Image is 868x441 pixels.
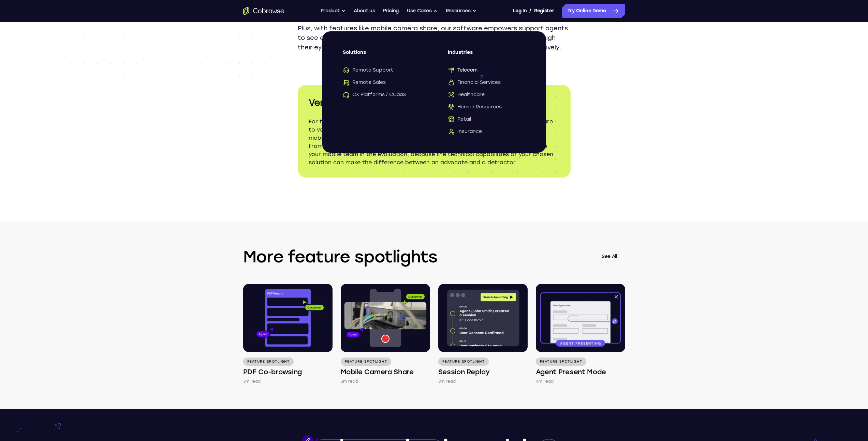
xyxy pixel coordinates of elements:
[536,284,625,352] img: Agent Present Mode
[448,49,526,61] span: Industries
[354,4,375,18] a: About us
[298,24,571,52] p: Plus, with features like mobile camera share, our software empowers support agents to see exactly...
[438,378,456,385] p: 3m read
[343,79,386,86] span: Remote Sales
[309,96,560,109] h3: Vendor evaluation tip
[536,367,606,377] h4: Agent Present Mode
[243,7,284,15] a: Go to the home page
[513,4,527,18] a: Log In
[448,91,455,98] img: Healthcare
[448,116,526,123] a: RetailRetail
[243,367,302,377] h4: PDF Co-browsing
[448,128,526,135] a: InsuranceInsurance
[446,4,476,18] button: Resources
[448,104,502,110] span: Human Resources
[448,67,477,74] span: Telecom
[562,4,625,18] a: Try Online Demo
[448,91,485,98] span: Healthcare
[341,378,358,385] p: 3m read
[448,104,455,110] img: Human Resources
[448,116,455,123] img: Retail
[341,367,414,377] h4: Mobile Camera Share
[309,118,560,167] p: For the few providers that list mobile support on their marketing websites, make sure to verify t...
[343,91,350,98] img: CX Platforms / CCaaS
[438,367,490,377] h4: Session Replay
[448,104,526,110] a: Human ResourcesHuman Resources
[529,7,531,15] span: /
[341,284,430,385] a: Feature Spotlight Mobile Camera Share 3m read
[448,79,455,86] img: Financial Services
[438,284,528,352] img: Session Replay
[343,67,421,74] a: Remote SupportRemote Support
[343,67,393,74] span: Remote Support
[536,284,625,385] a: Feature Spotlight Agent Present Mode 4m read
[448,91,526,98] a: HealthcareHealthcare
[321,4,346,18] button: Product
[343,49,421,61] span: Solutions
[534,4,554,18] a: Register
[343,91,421,98] a: CX Platforms / CCaaSCX Platforms / CCaaS
[593,248,625,265] a: See All
[448,79,526,86] a: Financial ServicesFinancial Services
[448,67,526,74] a: TelecomTelecom
[536,378,554,385] p: 4m read
[448,128,482,135] span: Insurance
[343,67,350,74] img: Remote Support
[343,91,406,98] span: CX Platforms / CCaaS
[536,358,586,366] p: Feature Spotlight
[448,67,455,74] img: Telecom
[243,284,333,385] a: Feature Spotlight PDF Co-browsing 3m read
[341,284,430,352] img: Mobile Camera Share
[438,358,489,366] p: Feature Spotlight
[383,4,399,18] a: Pricing
[341,358,391,366] p: Feature Spotlight
[243,284,333,352] img: PDF Co-browsing
[438,284,528,385] a: Feature Spotlight Session Replay 3m read
[448,79,501,86] span: Financial Services
[243,358,294,366] p: Feature Spotlight
[343,79,421,86] a: Remote SalesRemote Sales
[448,128,455,135] img: Insurance
[448,116,471,123] span: Retail
[243,378,261,385] p: 3m read
[407,4,438,18] button: Use Cases
[243,246,593,268] h3: More feature spotlights
[343,79,350,86] img: Remote Sales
